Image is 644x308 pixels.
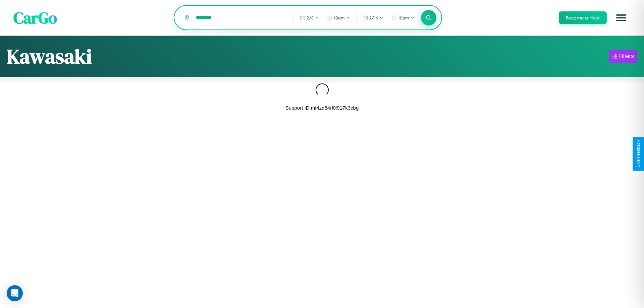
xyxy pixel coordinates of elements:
[297,12,322,23] button: 2/8
[334,15,345,20] span: 10am
[559,11,607,24] button: Become a Host
[398,15,409,20] span: 10am
[285,103,359,112] p: Support ID: mf4zq84rl0l917k3cbg
[636,140,641,168] div: Give Feedback
[612,8,631,27] button: Open menu
[609,50,637,63] button: Filters
[359,12,387,23] button: 2/16
[619,53,634,60] div: Filters
[369,15,378,20] span: 2 / 16
[13,7,57,29] span: CarGo
[324,12,354,23] button: 10am
[7,43,92,70] h1: Kawasaki
[388,12,418,23] button: 10am
[307,15,314,20] span: 2 / 8
[7,285,23,301] div: Open Intercom Messenger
